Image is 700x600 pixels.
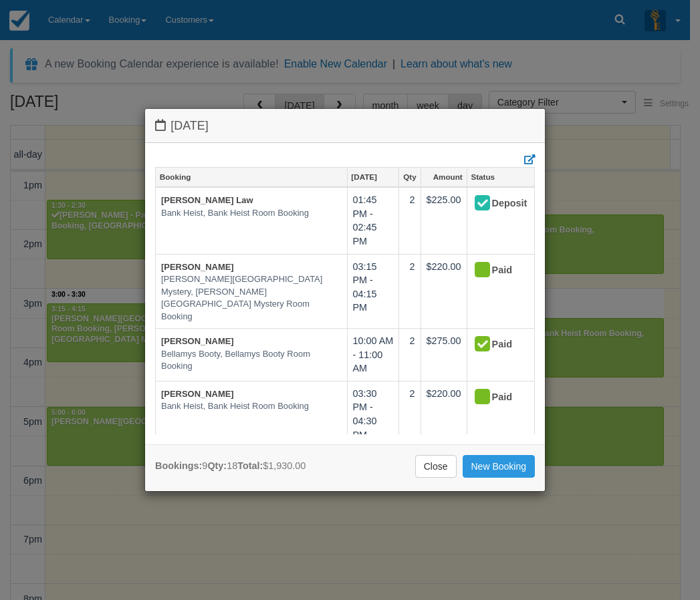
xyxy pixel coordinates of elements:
[207,460,227,471] strong: Qty:
[347,329,399,382] td: 10:00 AM - 11:00 AM
[161,389,234,399] a: [PERSON_NAME]
[237,460,263,471] strong: Total:
[421,187,467,254] td: $225.00
[399,381,421,447] td: 2
[161,262,234,272] a: [PERSON_NAME]
[156,168,347,186] a: Booking
[347,187,399,254] td: 01:45 PM - 02:45 PM
[473,387,517,408] div: Paid
[415,455,457,478] a: Close
[161,400,342,413] em: Bank Heist, Bank Heist Room Booking
[155,119,535,133] h4: [DATE]
[399,187,421,254] td: 2
[161,336,234,346] a: [PERSON_NAME]
[161,348,342,373] em: Bellamys Booty, Bellamys Booty Room Booking
[161,273,342,323] em: [PERSON_NAME][GEOGRAPHIC_DATA] Mystery, [PERSON_NAME][GEOGRAPHIC_DATA] Mystery Room Booking
[161,195,253,205] a: [PERSON_NAME] Law
[421,381,467,447] td: $220.00
[421,329,467,382] td: $275.00
[155,460,202,471] strong: Bookings:
[473,193,517,214] div: Deposit
[421,254,467,329] td: $220.00
[161,207,342,220] em: Bank Heist, Bank Heist Room Booking
[463,455,536,478] a: New Booking
[467,168,534,186] a: Status
[421,168,467,186] a: Amount
[399,168,420,186] a: Qty
[399,254,421,329] td: 2
[348,168,399,186] a: [DATE]
[473,260,517,281] div: Paid
[347,254,399,329] td: 03:15 PM - 04:15 PM
[399,329,421,382] td: 2
[155,459,306,473] div: 9 18 $1,930.00
[473,334,517,355] div: Paid
[347,381,399,447] td: 03:30 PM - 04:30 PM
